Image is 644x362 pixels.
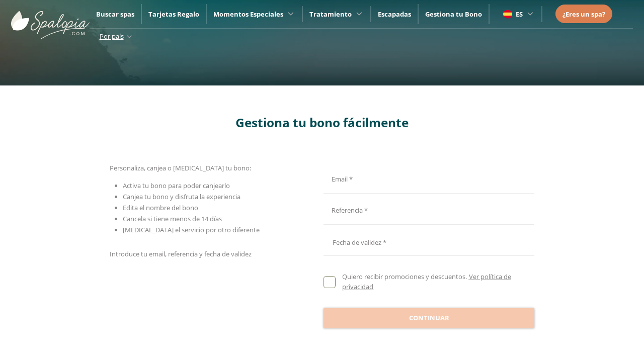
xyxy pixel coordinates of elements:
[324,308,534,328] button: Continuar
[110,249,252,258] span: Introduce tu email, referencia y fecha de validez
[562,9,605,20] a: ¿Eres un spa?
[11,1,90,39] img: ImgLogoSpalopia.BvClDcEz.svg
[425,10,482,19] a: Gestiona tu Bono
[378,10,411,19] a: Escapadas
[562,10,605,19] span: ¿Eres un spa?
[342,272,467,281] span: Quiero recibir promociones y descuentos.
[100,32,124,41] span: Por país
[123,192,240,201] span: Canjea tu bono y disfruta la experiencia
[96,10,134,19] a: Buscar spas
[342,272,511,291] a: Ver política de privacidad
[123,225,260,234] span: [MEDICAL_DATA] el servicio por otro diferente
[409,313,449,323] span: Continuar
[148,10,199,19] a: Tarjetas Regalo
[123,214,222,223] span: Cancela si tiene menos de 14 días
[110,163,251,172] span: Personaliza, canjea o [MEDICAL_DATA] tu bono:
[123,181,230,190] span: Activa tu bono para poder canjearlo
[123,203,198,212] span: Edita el nombre del bono
[235,114,409,131] span: Gestiona tu bono fácilmente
